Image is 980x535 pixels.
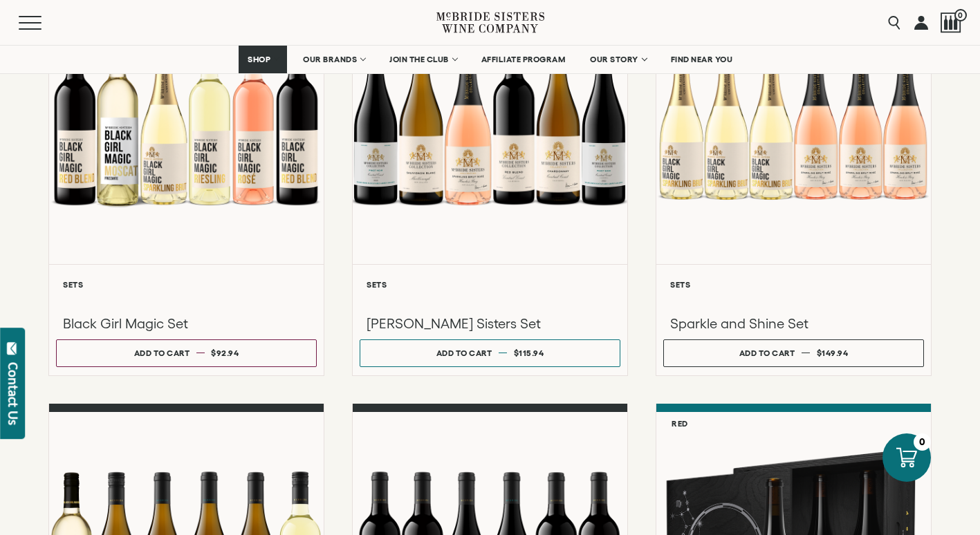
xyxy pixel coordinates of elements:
h6: Red [672,419,688,428]
span: JOIN THE CLUB [389,55,449,64]
h3: Sparkle and Shine Set [670,315,917,332]
span: 0 [954,9,967,21]
div: Add to cart [134,343,190,363]
div: Contact Us [6,362,20,425]
span: $92.94 [211,348,239,357]
a: FIND NEAR YOU [662,46,742,73]
h6: Sets [63,280,310,289]
a: OUR BRANDS [294,46,373,73]
a: OUR STORY [581,46,655,73]
a: AFFILIATE PROGRAM [472,46,575,73]
span: OUR BRANDS [303,55,357,64]
a: JOIN THE CLUB [380,46,465,73]
span: FIND NEAR YOU [671,55,733,64]
h6: Sets [670,280,917,289]
span: OUR STORY [590,55,638,64]
h3: Black Girl Magic Set [63,315,310,332]
span: $115.94 [514,348,544,357]
div: Add to cart [436,343,492,363]
div: Add to cart [739,343,795,363]
span: SHOP [248,55,271,64]
span: $149.94 [817,348,849,357]
div: 0 [914,433,931,451]
button: Add to cart $115.94 [360,339,620,367]
a: SHOP [239,46,287,73]
button: Add to cart $149.94 [663,339,924,367]
span: AFFILIATE PROGRAM [481,55,566,64]
h6: Sets [367,280,613,289]
button: Add to cart $92.94 [56,339,317,367]
button: Mobile Menu Trigger [19,16,68,30]
h3: [PERSON_NAME] Sisters Set [367,315,613,332]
